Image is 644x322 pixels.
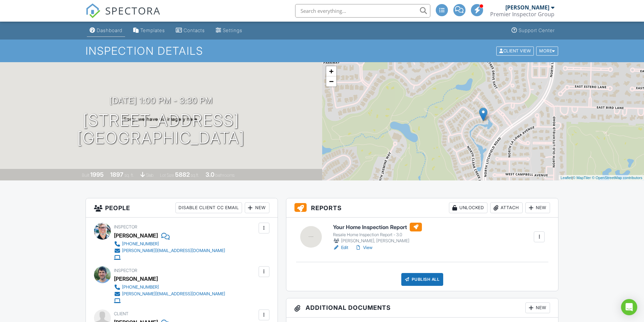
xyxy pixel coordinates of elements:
[114,247,225,254] a: [PERSON_NAME][EMAIL_ADDRESS][DOMAIN_NAME]
[295,4,430,18] input: Search everything...
[114,268,137,273] span: Inspector
[122,284,159,290] div: [PHONE_NUMBER]
[621,299,637,315] div: Open Intercom Messenger
[77,112,245,147] h1: [STREET_ADDRESS] [GEOGRAPHIC_DATA]
[333,244,348,251] a: Edit
[490,11,554,18] div: Premier Inspector Group
[490,202,523,213] div: Attach
[124,173,134,178] span: sq. ft.
[215,173,235,178] span: bathrooms
[245,202,269,213] div: New
[333,223,422,231] h6: Your Home Inspection Report
[114,230,158,241] div: [PERSON_NAME]
[184,27,205,33] div: Contacts
[114,224,137,229] span: Inspector
[130,24,168,37] a: Templates
[105,3,161,18] span: SPECTORA
[114,241,225,247] a: [PHONE_NUMBER]
[110,171,123,178] div: 1897
[496,46,534,55] div: Client View
[114,284,225,291] a: [PHONE_NUMBER]
[86,45,559,57] h1: Inspection Details
[355,244,373,251] a: View
[559,175,644,181] div: |
[286,298,558,318] h3: Additional Documents
[114,274,158,284] div: [PERSON_NAME]
[505,4,549,11] div: [PERSON_NAME]
[525,202,550,213] div: New
[496,48,535,53] a: Client View
[122,248,225,253] div: [PERSON_NAME][EMAIL_ADDRESS][DOMAIN_NAME]
[326,76,336,86] a: Zoom out
[87,24,125,37] a: Dashboard
[175,202,242,213] div: Disable Client CC Email
[333,232,422,238] div: Resale Home Inspection Report - 3.0
[110,96,213,105] h3: [DATE] 1:00 pm - 3:30 pm
[536,46,558,55] div: More
[82,173,89,178] span: Built
[122,241,159,247] div: [PHONE_NUMBER]
[86,9,161,23] a: SPECTORA
[114,291,225,297] a: [PERSON_NAME][EMAIL_ADDRESS][DOMAIN_NAME]
[286,198,558,218] h3: Reports
[175,171,190,178] div: 5882
[519,27,555,33] div: Support Center
[206,171,214,178] div: 3.0
[86,3,100,18] img: The Best Home Inspection Software - Spectora
[97,27,122,33] div: Dashboard
[592,176,642,180] a: © OpenStreetMap contributors
[223,27,242,33] div: Settings
[191,173,199,178] span: sq.ft.
[160,173,174,178] span: Lot Size
[449,202,487,213] div: Unlocked
[140,27,165,33] div: Templates
[122,291,225,297] div: [PERSON_NAME][EMAIL_ADDRESS][DOMAIN_NAME]
[326,66,336,76] a: Zoom in
[90,171,104,178] div: 1995
[114,311,128,316] span: Client
[146,173,153,178] span: slab
[213,24,245,37] a: Settings
[401,273,444,286] div: Publish All
[86,198,278,218] h3: People
[333,238,422,244] div: [PERSON_NAME], [PERSON_NAME]
[525,302,550,313] div: New
[509,24,557,37] a: Support Center
[333,223,422,244] a: Your Home Inspection Report Resale Home Inspection Report - 3.0 [PERSON_NAME], [PERSON_NAME]
[173,24,208,37] a: Contacts
[573,176,591,180] a: © MapTiler
[560,176,572,180] a: Leaflet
